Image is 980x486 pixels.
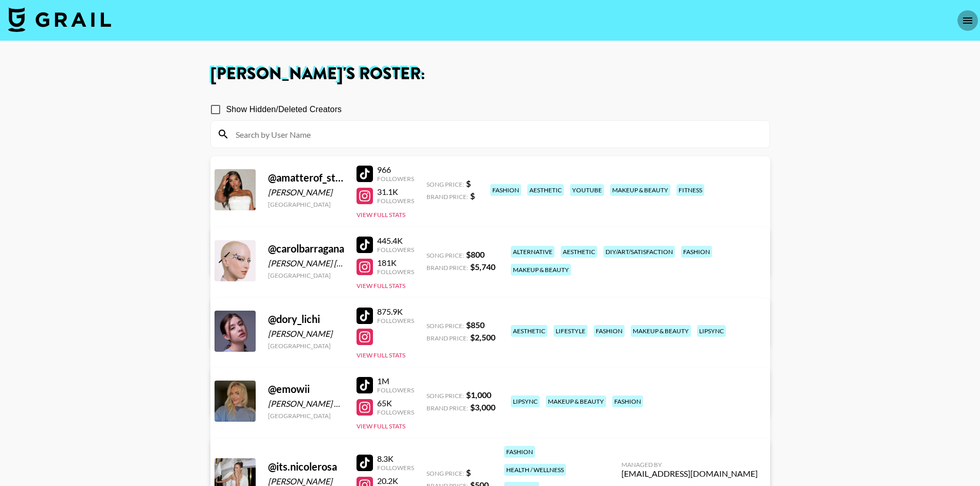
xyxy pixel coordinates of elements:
[511,264,571,276] div: makeup & beauty
[511,395,540,407] div: lipsync
[268,412,344,420] div: [GEOGRAPHIC_DATA]
[511,325,547,337] div: aesthetic
[268,242,344,255] div: @ carolbarragana
[470,402,495,412] strong: $ 3,000
[426,392,464,400] span: Song Price:
[546,395,606,407] div: makeup & beauty
[681,246,712,258] div: fashion
[426,334,468,342] span: Brand Price:
[377,476,414,486] div: 20.2K
[426,470,464,477] span: Song Price:
[268,329,344,339] div: [PERSON_NAME]
[504,446,535,458] div: fashion
[504,464,566,476] div: health / wellness
[268,171,344,184] div: @ amatterof_style
[268,460,344,473] div: @ its.nicolerosa
[268,187,344,197] div: [PERSON_NAME]
[612,395,643,407] div: fashion
[377,454,414,464] div: 8.3K
[594,325,625,337] div: fashion
[490,184,521,196] div: fashion
[527,184,564,196] div: aesthetic
[676,184,704,196] div: fitness
[377,165,414,175] div: 966
[466,178,471,188] strong: $
[377,386,414,394] div: Followers
[570,184,604,196] div: youtube
[621,461,758,469] div: Managed By
[561,246,597,258] div: aesthetic
[377,464,414,472] div: Followers
[466,249,485,259] strong: $ 800
[697,325,726,337] div: lipsync
[377,307,414,317] div: 875.9K
[210,66,770,82] h1: [PERSON_NAME] 's Roster:
[268,258,344,268] div: [PERSON_NAME] [PERSON_NAME]
[357,422,405,430] button: View Full Stats
[377,398,414,408] div: 65K
[470,332,495,342] strong: $ 2,500
[268,342,344,350] div: [GEOGRAPHIC_DATA]
[470,262,495,272] strong: $ 5,740
[511,246,555,258] div: alternative
[426,322,464,330] span: Song Price:
[357,351,405,359] button: View Full Stats
[377,317,414,325] div: Followers
[621,469,758,479] div: [EMAIL_ADDRESS][DOMAIN_NAME]
[226,103,342,116] span: Show Hidden/Deleted Creators
[377,187,414,197] div: 31.1K
[377,258,414,268] div: 181K
[426,181,464,188] span: Song Price:
[377,376,414,386] div: 1M
[357,211,405,219] button: View Full Stats
[377,236,414,246] div: 445.4K
[470,191,475,201] strong: $
[268,313,344,326] div: @ dory_lichi
[466,390,491,400] strong: $ 1,000
[377,197,414,205] div: Followers
[8,7,111,32] img: Grail Talent
[268,399,344,409] div: [PERSON_NAME] & [PERSON_NAME]
[466,467,471,477] strong: $
[631,325,691,337] div: makeup & beauty
[554,325,587,337] div: lifestyle
[377,268,414,276] div: Followers
[426,193,468,201] span: Brand Price:
[268,272,344,279] div: [GEOGRAPHIC_DATA]
[268,383,344,395] div: @ emowii
[268,201,344,208] div: [GEOGRAPHIC_DATA]
[426,251,464,259] span: Song Price:
[466,320,485,330] strong: $ 850
[610,184,670,196] div: makeup & beauty
[603,246,675,258] div: diy/art/satisfaction
[377,246,414,254] div: Followers
[357,282,405,290] button: View Full Stats
[377,175,414,183] div: Followers
[426,264,468,272] span: Brand Price:
[957,10,978,31] button: open drawer
[426,404,468,412] span: Brand Price:
[229,126,763,142] input: Search by User Name
[377,408,414,416] div: Followers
